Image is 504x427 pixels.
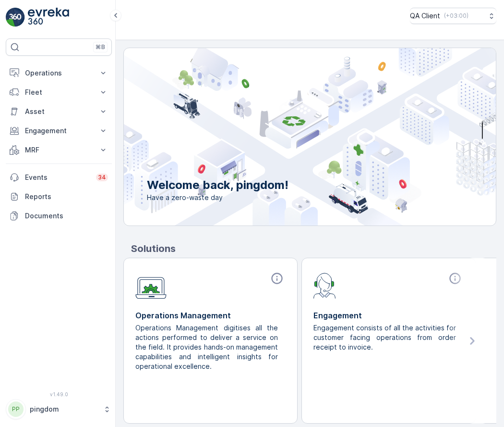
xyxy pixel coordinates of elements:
[28,8,69,27] img: logo_light-DOdMpM7g.png
[410,8,496,24] button: QA Client(+03:00)
[6,83,112,102] button: Fleet
[6,102,112,121] button: Asset
[8,402,24,417] div: PP
[30,404,98,414] p: pingdom
[131,241,496,256] p: Solutions
[25,107,93,116] p: Asset
[25,68,93,78] p: Operations
[135,323,278,371] p: Operations Management digitises all the actions performed to deliver a service on the field. It p...
[147,177,288,193] p: Welcome back, pingdom!
[6,8,25,27] img: logo
[6,121,112,140] button: Engagement
[25,126,93,136] p: Engagement
[6,399,112,419] button: PPpingdom
[6,391,112,397] span: v 1.49.0
[96,43,105,51] p: ⌘B
[6,168,112,187] a: Events34
[313,272,336,299] img: module-icon
[6,140,112,160] button: MRF
[135,272,167,299] img: module-icon
[313,310,464,321] p: Engagement
[25,145,93,155] p: MRF
[6,187,112,206] a: Reports
[81,48,496,226] img: city illustration
[25,173,90,182] p: Events
[98,174,106,181] p: 34
[313,323,456,352] p: Engagement consists of all the activities for customer facing operations from order receipt to in...
[147,193,288,202] span: Have a zero-waste day
[6,63,112,83] button: Operations
[25,88,93,97] p: Fleet
[25,211,108,221] p: Documents
[444,12,468,20] p: ( +03:00 )
[135,310,286,321] p: Operations Management
[25,192,108,201] p: Reports
[6,206,112,226] a: Documents
[410,11,440,21] p: QA Client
